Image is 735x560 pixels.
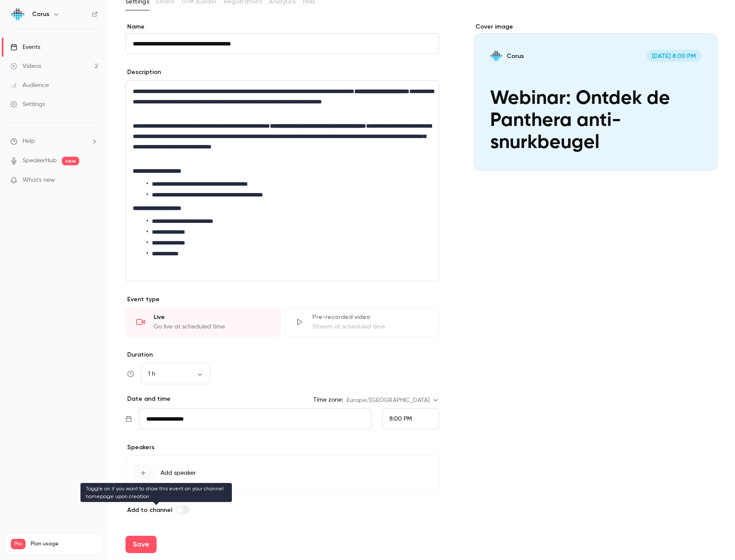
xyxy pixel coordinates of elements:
[11,539,26,549] span: Pro
[125,455,439,491] button: Add speaker
[312,313,429,322] div: Pre-recorded video
[474,23,718,31] label: Cover image
[87,177,98,184] iframe: Noticeable Trigger
[22,176,55,185] span: What's new
[125,443,439,452] p: Speakers
[125,68,161,77] label: Description
[125,307,281,337] div: LiveGo live at scheduled time
[125,351,439,359] label: Duration
[125,536,157,553] button: Save
[126,81,439,281] div: editor
[127,506,172,514] span: Add to channel
[11,7,25,21] img: Corus
[125,295,439,304] p: Event type
[125,80,439,281] section: description
[389,416,412,422] span: 8:00 PM
[382,409,439,429] div: From
[10,62,41,71] div: Videos
[10,137,98,146] li: help-dropdown-opener
[284,307,440,337] div: Pre-recorded videoStream at scheduled time
[141,370,210,378] div: 1 h
[62,157,79,165] span: new
[474,23,718,171] section: Cover image
[10,43,40,51] div: Events
[154,322,270,331] div: Go live at scheduled time
[10,100,45,109] div: Settings
[312,322,429,331] div: Stream at scheduled time
[10,81,49,90] div: Audience
[160,469,196,477] span: Add speaker
[22,156,57,165] a: SpeakerHub
[139,409,372,429] input: Tue, Feb 17, 2026
[22,137,35,146] span: Help
[31,541,97,547] span: Plan usage
[125,395,170,403] p: Date and time
[154,313,270,322] div: Live
[347,396,439,405] div: Europe/[GEOGRAPHIC_DATA]
[313,396,343,404] label: Time zone:
[125,23,439,31] label: Name
[32,10,49,19] h6: Corus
